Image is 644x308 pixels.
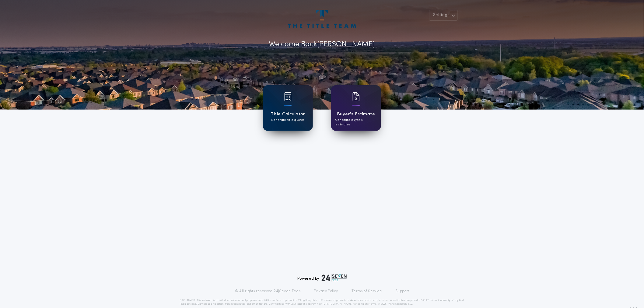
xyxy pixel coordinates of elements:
h1: Title Calculator [271,111,305,118]
img: logo [322,274,347,282]
p: Welcome Back [PERSON_NAME] [269,39,375,50]
a: card iconTitle CalculatorGenerate title quotes [263,85,313,131]
p: Generate buyer's estimates [335,118,377,127]
img: card icon [352,92,360,101]
p: Generate title quotes [271,118,304,122]
p: © All rights reserved. 24|Seven Fees [235,289,301,294]
img: account-logo [288,10,356,28]
p: DISCLAIMER: This estimate is provided for informational purposes only. 24|Seven Fees, a product o... [180,299,464,306]
button: Settings [429,10,458,21]
a: card iconBuyer's EstimateGenerate buyer's estimates [331,85,381,131]
img: card icon [284,92,292,101]
a: Support [395,289,409,294]
a: [URL][DOMAIN_NAME] [323,303,353,305]
div: Powered by [297,274,347,282]
h1: Buyer's Estimate [337,111,375,118]
a: Terms of Service [352,289,382,294]
a: Privacy Policy [314,289,338,294]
